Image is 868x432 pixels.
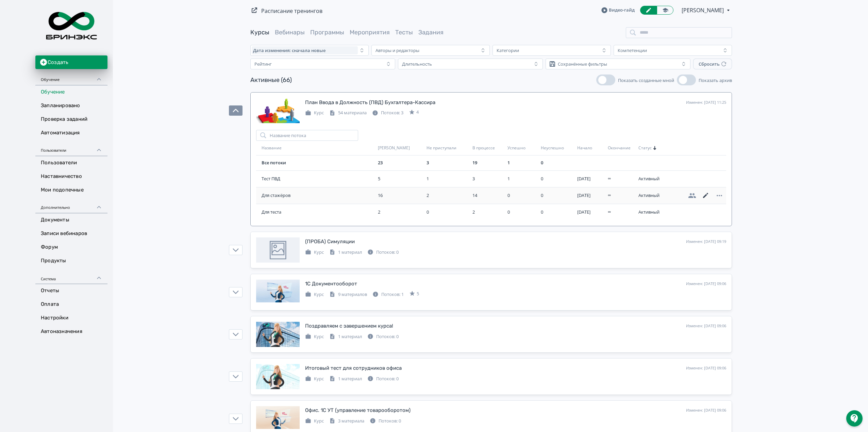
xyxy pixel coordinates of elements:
[367,376,399,382] div: Потоков: 0
[427,160,469,166] div: 3
[427,145,469,151] div: Не приступали
[699,77,732,83] span: Показать архив
[378,145,424,151] div: [PERSON_NAME]
[601,7,635,14] a: Видео-гайд
[305,110,324,116] div: Курс
[507,192,538,199] div: 0
[472,209,505,216] div: 2
[35,268,107,284] div: Система
[35,227,107,240] a: Записи вебинаров
[41,4,102,47] img: https://files.teachbase.ru/system/account/52438/logo/medium-8cc39d3de9861fc31387165adde7979b.png
[329,291,367,298] div: 9 материалов
[35,170,107,183] a: Наставничество
[35,254,107,268] a: Продукты
[305,364,402,372] div: Итоговый тест для сотрудников офиса
[577,176,605,182] div: 16 сент. 2024
[427,176,469,182] div: 1
[577,145,592,151] span: Начало
[546,59,690,69] button: Сохранённые фильтры
[686,281,726,287] div: Изменен: [DATE] 09:06
[305,238,355,246] div: (ПРОБА) Симуляции
[329,249,362,256] div: 1 материал
[250,76,292,85] div: Активные (66)
[686,239,726,245] div: Изменен: [DATE] 09:19
[35,55,107,69] button: Создать
[638,192,669,199] div: Активный
[614,45,732,56] button: Компетенции
[35,140,107,156] div: Пользователи
[375,48,419,53] div: Авторы и редакторы
[254,61,272,67] div: Рейтинг
[305,333,324,340] div: Курс
[577,192,605,199] div: 30 июля 2025
[417,290,419,297] span: 5
[638,209,669,216] div: Активный
[686,323,726,329] div: Изменен: [DATE] 09:06
[35,69,107,85] div: Обучение
[472,145,505,151] div: В процессе
[686,100,726,105] div: Изменен: [DATE] 11:25
[541,209,574,216] div: 0
[618,77,674,83] span: Показать созданные мной
[262,192,375,199] a: Для стажёров
[35,284,107,298] a: Отчеты
[558,61,607,67] div: Сохранённые фильтры
[378,160,424,166] div: 23
[608,209,636,216] div: ∞
[395,29,413,36] a: Тесты
[305,291,324,298] div: Курс
[372,291,404,298] div: Потоков: 1
[618,48,647,53] div: Компетенции
[275,29,305,36] a: Вебинары
[507,145,538,151] div: Успешно
[507,176,538,182] div: 1
[35,126,107,140] a: Автоматизация
[35,113,107,126] a: Проверка заданий
[35,183,107,197] a: Мои подопечные
[507,209,538,216] div: 0
[305,406,411,414] div: Офис. 1С УТ (управление товарооборотом)
[427,209,469,216] div: 0
[402,61,432,67] div: Длительность
[262,176,375,182] a: Тест ПВД
[329,376,362,382] div: 1 материал
[497,48,519,53] div: Категории
[305,376,324,382] div: Курс
[370,418,401,425] div: Потоков: 0
[372,110,403,116] div: Потоков: 3
[638,145,652,151] span: Статус
[262,160,286,166] a: Все потоки
[378,209,424,216] div: 2
[250,29,269,36] a: Курсы
[378,176,424,182] div: 5
[253,48,325,53] span: Дата изменения: сначала новые
[329,110,367,116] div: 54 материала
[493,45,611,56] button: Категории
[250,45,369,56] button: Дата изменения: сначала новые
[250,59,395,69] button: Рейтинг
[472,160,505,166] div: 19
[541,145,574,151] div: Неуспешно
[693,59,732,69] button: Сбросить
[261,7,322,15] a: Расписание тренингов
[35,298,107,311] a: Оплата
[310,29,344,36] a: Программы
[577,209,605,216] div: 17 июня 2024
[35,213,107,227] a: Документы
[35,311,107,325] a: Настройки
[35,325,107,338] a: Автоназначения
[608,145,631,151] span: Окончание
[418,29,444,36] a: Задания
[329,418,364,425] div: 3 материала
[416,109,419,116] span: 4
[35,156,107,170] a: Пользователи
[262,145,282,151] span: Название
[657,6,673,15] a: Переключиться в режим ученика
[427,192,469,199] div: 2
[541,176,574,182] div: 0
[378,192,424,199] div: 16
[472,176,505,182] div: 3
[35,99,107,113] a: Запланировано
